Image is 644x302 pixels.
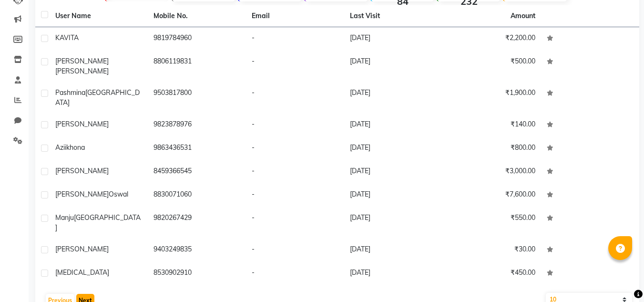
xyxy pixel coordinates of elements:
[344,239,442,262] td: [DATE]
[55,33,79,42] span: KAVITA
[344,114,442,137] td: [DATE]
[246,82,344,114] td: -
[66,143,85,152] span: khona
[443,262,541,285] td: ₹450.00
[443,184,541,207] td: ₹7,600.00
[246,51,344,82] td: -
[50,5,148,27] th: User Name
[55,167,109,175] span: [PERSON_NAME]
[55,245,109,253] span: [PERSON_NAME]
[344,27,442,51] td: [DATE]
[148,5,246,27] th: Mobile No.
[55,213,141,232] span: [GEOGRAPHIC_DATA]
[344,5,442,27] th: Last Visit
[246,262,344,285] td: -
[443,137,541,160] td: ₹800.00
[55,190,109,198] span: [PERSON_NAME]
[246,137,344,160] td: -
[443,82,541,114] td: ₹1,900.00
[344,82,442,114] td: [DATE]
[148,137,246,160] td: 9863436531
[246,114,344,137] td: -
[443,114,541,137] td: ₹140.00
[344,51,442,82] td: [DATE]
[55,213,74,222] span: manju
[55,120,109,128] span: [PERSON_NAME]
[55,88,140,107] span: [GEOGRAPHIC_DATA]
[148,114,246,137] td: 9823878976
[246,5,344,27] th: Email
[443,160,541,184] td: ₹3,000.00
[148,82,246,114] td: 9503817800
[55,67,109,75] span: [PERSON_NAME]
[148,51,246,82] td: 8806119831
[148,160,246,184] td: 8459366545
[443,27,541,51] td: ₹2,200.00
[148,239,246,262] td: 9403249835
[443,207,541,239] td: ₹550.00
[344,137,442,160] td: [DATE]
[246,207,344,239] td: -
[148,207,246,239] td: 9820267429
[344,262,442,285] td: [DATE]
[344,207,442,239] td: [DATE]
[109,190,128,198] span: oswal
[344,184,442,207] td: [DATE]
[55,57,109,65] span: [PERSON_NAME]
[246,27,344,51] td: -
[246,160,344,184] td: -
[148,27,246,51] td: 9819784960
[246,239,344,262] td: -
[505,5,541,27] th: Amount
[443,51,541,82] td: ₹500.00
[55,143,66,152] span: Azii
[344,160,442,184] td: [DATE]
[55,268,109,277] span: [MEDICAL_DATA]
[148,184,246,207] td: 8830071060
[148,262,246,285] td: 8530902910
[443,239,541,262] td: ₹30.00
[246,184,344,207] td: -
[55,88,85,97] span: pashmina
